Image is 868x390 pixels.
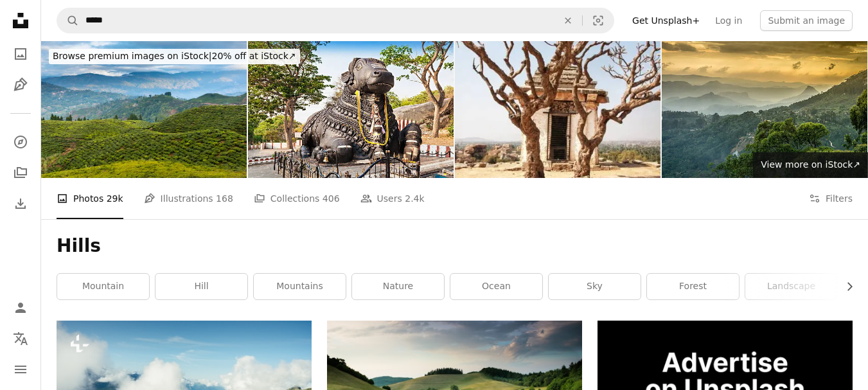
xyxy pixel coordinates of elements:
[455,41,660,178] img: Scenic views of Hampi, India
[57,8,79,33] button: Search Unsplash
[216,191,233,206] span: 168
[662,41,867,178] img: Western Ghats mountains
[360,178,425,219] a: Users 2.4k
[53,51,211,61] span: Browse premium images on iStock |
[753,152,868,178] a: View more on iStock↗
[583,8,614,33] button: Visual search
[8,295,33,321] a: Log in / Sign up
[8,326,33,351] button: Language
[323,191,340,206] span: 406
[761,159,860,170] span: View more on iStock ↗
[248,41,454,178] img: Nandy statue
[760,10,853,31] button: Submit an image
[49,49,300,64] div: 20% off at iStock ↗
[254,274,346,299] a: mountains
[8,41,33,67] a: Photos
[155,274,247,299] a: hill
[8,129,33,155] a: Explore
[352,274,444,299] a: nature
[57,274,149,299] a: mountain
[745,274,837,299] a: landscape
[41,41,308,72] a: Browse premium images on iStock|20% off at iStock↗
[838,274,853,299] button: scroll list to the right
[647,274,739,299] a: forest
[8,160,33,186] a: Collections
[707,10,750,31] a: Log in
[8,72,33,98] a: Illustrations
[624,10,707,31] a: Get Unsplash+
[809,178,853,219] button: Filters
[144,178,233,219] a: Illustrations 168
[57,8,614,33] form: Find visuals sitewide
[254,178,340,219] a: Collections 406
[41,41,247,178] img: Tea Garden
[8,357,33,382] button: Menu
[57,235,853,258] h1: Hills
[405,191,424,206] span: 2.4k
[554,8,582,33] button: Clear
[450,274,542,299] a: ocean
[549,274,641,299] a: sky
[8,191,33,217] a: Download History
